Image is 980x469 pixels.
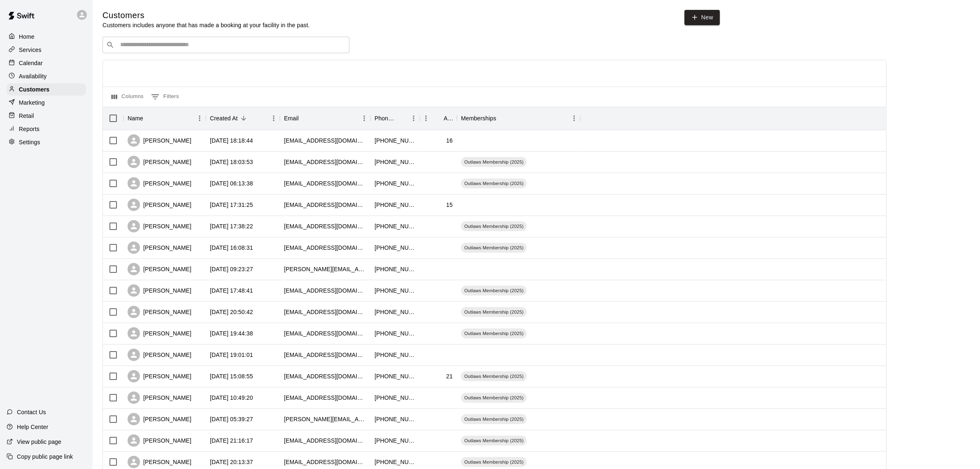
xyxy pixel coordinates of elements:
[375,179,416,188] div: +14015160800
[461,414,527,424] div: Outlaws Membership (2025)
[268,112,280,124] button: Menu
[17,453,73,461] p: Copy public page link
[284,201,366,209] div: cjharris18@outlook.com
[128,392,191,404] div: [PERSON_NAME]
[17,408,46,416] p: Contact Us
[210,329,253,338] div: 2025-09-03 19:44:38
[128,434,191,447] div: [PERSON_NAME]
[210,201,253,209] div: 2025-09-13 17:31:25
[461,159,527,165] span: Outlaws Membership (2025)
[19,72,47,80] p: Availability
[284,222,366,230] div: cumbie4@msn.com
[375,158,416,166] div: +14017415254
[461,157,527,167] div: Outlaws Membership (2025)
[375,201,416,209] div: +14017102741
[461,286,527,295] div: Outlaws Membership (2025)
[210,136,253,145] div: 2025-09-17 18:18:44
[370,107,420,130] div: Phone Number
[128,134,191,147] div: [PERSON_NAME]
[461,373,527,380] span: Outlaws Membership (2025)
[407,112,420,124] button: Menu
[210,308,253,316] div: 2025-09-03 20:50:42
[19,138,40,146] p: Settings
[7,70,86,82] a: Availability
[7,44,86,56] div: Services
[123,107,206,130] div: Name
[193,112,206,124] button: Menu
[19,112,34,120] p: Retail
[210,394,253,402] div: 2025-09-03 10:49:20
[284,179,366,188] div: jorgelpolo@hotmail.com
[432,113,444,124] button: Sort
[210,286,253,295] div: 2025-09-05 17:48:41
[284,265,366,273] div: rowen@strategyredsports.com
[210,436,253,445] div: 2025-09-02 21:16:17
[206,107,280,130] div: Created At
[19,98,45,107] p: Marketing
[284,286,366,295] div: redsox643@gmail.com
[238,113,249,124] button: Sort
[7,110,86,122] div: Retail
[128,284,191,297] div: [PERSON_NAME]
[19,125,40,133] p: Reports
[420,107,457,130] div: Age
[375,372,416,380] div: +14013400983
[284,158,366,166] div: rired77@yahoo.com
[461,223,527,230] span: Outlaws Membership (2025)
[210,265,253,273] div: 2025-09-07 09:23:27
[446,372,453,380] div: 21
[461,244,527,251] span: Outlaws Membership (2025)
[420,112,432,124] button: Menu
[7,136,86,148] div: Settings
[128,220,191,232] div: [PERSON_NAME]
[684,10,720,25] a: New
[461,287,527,294] span: Outlaws Membership (2025)
[210,244,253,252] div: 2025-09-07 16:08:31
[375,136,416,145] div: +14012044939
[19,85,49,94] p: Customers
[19,46,42,54] p: Services
[461,393,527,403] div: Outlaws Membership (2025)
[461,436,527,446] div: Outlaws Membership (2025)
[396,113,407,124] button: Sort
[7,96,86,109] a: Marketing
[284,458,366,466] div: wagnergoodguy@gmail.com
[375,222,416,230] div: +17747661850
[128,156,191,168] div: [PERSON_NAME]
[128,199,191,211] div: [PERSON_NAME]
[210,372,253,380] div: 2025-09-03 15:08:55
[102,37,349,53] div: Search customers by name or email
[284,329,366,338] div: fadeingenis@yahoo.com
[461,416,527,422] span: Outlaws Membership (2025)
[102,21,310,29] p: Customers includes anyone that has made a booking at your facility in the past.
[210,458,253,466] div: 2025-09-02 20:13:37
[284,308,366,316] div: joedicarlo73@verizon.net
[128,107,143,130] div: Name
[496,113,508,124] button: Sort
[7,123,86,135] a: Reports
[109,90,146,103] button: Select columns
[461,371,527,381] div: Outlaws Membership (2025)
[375,265,416,273] div: +16033133116
[19,59,43,67] p: Calendar
[284,136,366,145] div: camjagball1@gmail.com
[284,107,299,130] div: Email
[7,30,86,43] a: Home
[210,351,253,359] div: 2025-09-03 19:01:01
[446,201,453,209] div: 15
[284,244,366,252] div: tfinase@mit.edu
[461,307,527,317] div: Outlaws Membership (2025)
[446,136,453,145] div: 16
[210,107,238,130] div: Created At
[375,308,416,316] div: +17815073474
[143,113,155,124] button: Sort
[375,244,416,252] div: +17745711510
[299,113,310,124] button: Sort
[7,83,86,96] div: Customers
[149,90,181,103] button: Show filters
[444,107,453,130] div: Age
[375,394,416,402] div: +14012611718
[280,107,370,130] div: Email
[7,57,86,69] a: Calendar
